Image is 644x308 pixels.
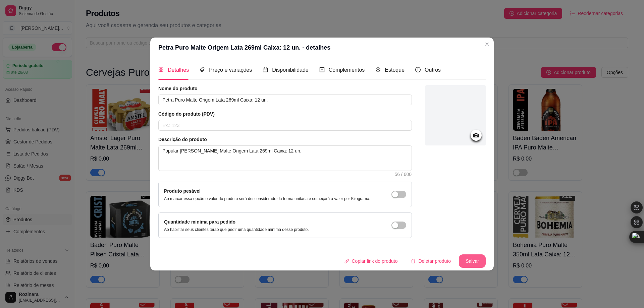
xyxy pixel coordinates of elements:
[425,67,441,73] span: Outros
[168,67,189,73] span: Detalhes
[164,196,370,201] p: Ao marcar essa opção o valor do produto será desconsiderado da forma unitária e começará a valer ...
[339,254,403,268] button: Copiar link do produto
[158,136,412,143] article: Descrição do produto
[200,67,205,72] span: tags
[209,67,252,73] span: Preço e variações
[385,67,405,73] span: Estoque
[158,120,412,131] input: Ex.: 123
[164,219,235,225] label: Quantidade miníma para pedido
[159,146,412,171] textarea: Popular [PERSON_NAME] Malte Origem Lata 269ml Caixa: 12 un.
[375,67,381,72] span: code-sandbox
[158,67,164,72] span: appstore
[482,39,492,50] button: Close
[319,67,325,72] span: plus-square
[158,111,412,117] article: Código do produto (PDV)
[164,227,309,232] p: Ao habilitar seus clientes terão que pedir uma quantidade miníma desse produto.
[272,67,309,73] span: Disponibilidade
[459,254,486,268] button: Salvar
[263,67,268,72] span: calendar
[406,254,456,268] button: deleteDeletar produto
[411,259,416,263] span: delete
[329,67,365,73] span: Complementos
[415,67,421,72] span: info-circle
[164,188,201,194] label: Produto pesável
[150,38,494,58] header: Petra Puro Malte Origem Lata 269ml Caixa: 12 un. - detalhes
[158,85,412,92] article: Nome do produto
[158,95,412,105] input: Ex.: Hamburguer de costela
